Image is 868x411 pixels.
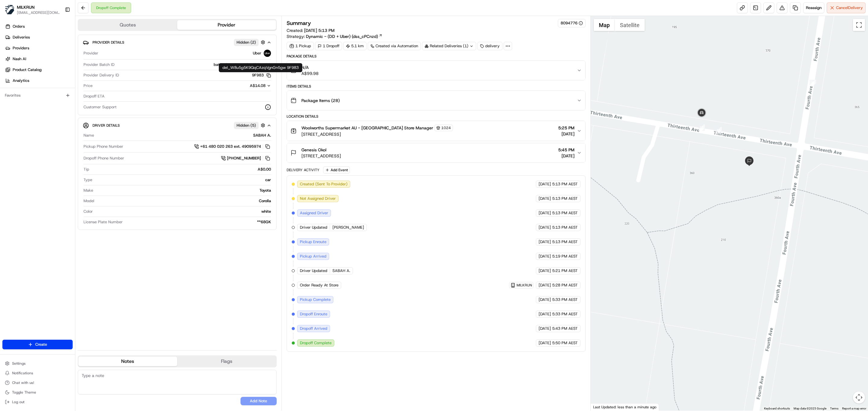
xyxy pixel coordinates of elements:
[300,239,326,245] span: Pickup Enroute
[343,42,366,50] div: 5.1 km
[552,297,578,302] span: 5:33 PM AEST
[287,61,585,80] button: N/AA$99.98
[83,133,94,138] span: Name
[539,254,551,259] span: [DATE]
[836,5,863,11] span: Cancel Delivery
[78,20,177,30] button: Quotes
[477,42,502,50] div: delivery
[539,297,551,302] span: [DATE]
[300,181,348,187] span: Created (Sent To Provider)
[300,326,327,331] span: Dropoff Arrived
[441,125,451,130] span: 1024
[2,54,75,64] a: Nash AI
[558,125,574,131] span: 5:25 PM
[794,407,826,410] span: Map data ©2025 Google
[558,147,574,153] span: 5:45 PM
[17,10,60,15] button: [EMAIL_ADDRESS][DOMAIN_NAME]
[12,361,26,366] span: Settings
[842,407,866,410] a: Report a map error
[301,70,319,76] span: A$99.98
[227,156,261,161] span: [PHONE_NUMBER]
[83,209,93,214] span: Color
[332,268,350,273] span: SABAH A.
[2,43,75,53] a: Providers
[287,33,382,39] div: Strategy:
[194,143,271,150] button: +61 480 020 263 ext. 49095974
[12,390,36,395] span: Toggle Theme
[287,121,585,141] button: Woolworths Supermarket AU - [GEOGRAPHIC_DATA] Store Manager1024[STREET_ADDRESS]5:25 PM[DATE]
[2,388,73,397] button: Toggle Theme
[539,196,551,201] span: [DATE]
[237,123,256,128] span: Hidden ( 5 )
[301,64,319,70] span: N/A
[93,40,124,45] span: Provider Details
[2,379,73,387] button: Chat with us!
[552,196,578,201] span: 5:13 PM AEST
[2,76,75,85] a: Analytics
[83,120,272,130] button: Driver DetailsHidden (5)
[83,156,124,161] span: Dropoff Phone Number
[13,35,30,40] span: Deliveries
[96,188,271,193] div: Toyota
[2,22,75,31] a: Orders
[287,27,335,33] span: Created:
[13,45,29,51] span: Providers
[35,342,47,347] span: Create
[539,181,551,187] span: [DATE]
[552,283,578,288] span: 5:28 PM AEST
[300,254,326,259] span: Pickup Arrived
[552,268,578,273] span: 5:21 PM AEST
[83,188,93,193] span: Make
[853,391,865,403] button: Map camera controls
[264,50,271,57] img: uber-new-logo.jpeg
[306,33,378,39] span: Dynamic - (DD + Uber) (dss_cPCnzd)
[615,19,645,31] button: Show satellite imagery
[219,63,302,72] div: del_W8u5g5K9QqCAzqVgnGn5gw 9F983
[368,42,421,50] a: Created via Automation
[2,32,75,42] a: Deliveries
[83,198,94,204] span: Model
[12,380,34,385] span: Chat with us!
[252,73,271,78] button: 9F983
[12,371,33,375] span: Notifications
[592,403,612,411] img: Google
[95,209,271,214] div: white
[214,62,271,67] span: bat_ZdAtveIJWJ-pbNd86IWz0Q
[218,83,271,88] button: A$14.08
[287,20,311,26] h3: Summary
[83,219,123,225] span: License Plate Number
[96,133,271,138] div: SABAH A.
[715,127,722,134] div: 15
[830,407,838,410] a: Terms (opens in new tab)
[17,4,35,10] button: MILKRUN
[803,2,824,13] button: Reassign
[698,124,705,131] div: 17
[93,123,120,128] span: Driver Details
[304,28,335,33] span: [DATE] 5:13 PM
[92,167,271,172] div: A$0.00
[300,268,327,273] span: Driver Updated
[287,91,585,110] button: Package Items (28)
[2,398,73,406] button: Log out
[561,20,583,26] button: 8094776
[287,143,585,162] button: Genesis Okol[STREET_ADDRESS]5:45 PM[DATE]
[200,144,261,149] span: +61 480 020 263 ext. 49095974
[287,168,319,172] div: Delivery Activity
[5,5,14,14] img: MILKRUN
[300,311,327,317] span: Dropoff Enroute
[552,210,578,216] span: 5:13 PM AEST
[558,153,574,159] span: [DATE]
[300,210,328,216] span: Assigned Driver
[332,225,364,230] span: [PERSON_NAME]
[594,19,615,31] button: Show street map
[221,155,271,162] button: [PHONE_NUMBER]
[853,19,865,31] button: Toggle fullscreen view
[13,56,26,62] span: Nash AI
[13,67,42,73] span: Product Catalog
[552,326,578,331] span: 5:43 PM AEST
[2,2,62,17] button: MILKRUNMILKRUN[EMAIL_ADDRESS][DOMAIN_NAME]
[810,80,816,86] div: 16
[558,131,574,137] span: [DATE]
[517,283,532,288] span: MILKRUN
